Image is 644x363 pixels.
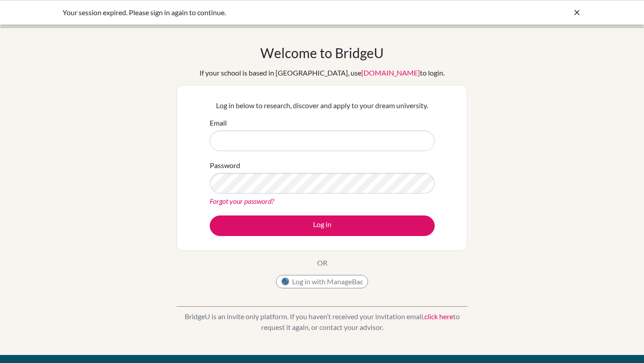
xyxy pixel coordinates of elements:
a: click here [424,312,453,321]
p: BridgeU is an invite only platform. If you haven’t received your invitation email, to request it ... [177,311,467,333]
button: Log in [210,215,435,236]
p: Log in below to research, discover and apply to your dream university. [210,100,435,111]
div: Your session expired. Please sign in again to continue. [63,7,447,18]
h1: Welcome to BridgeU [260,45,384,61]
a: [DOMAIN_NAME] [361,68,420,77]
label: Email [210,118,227,128]
button: Log in with ManageBac [276,275,368,288]
a: Forgot your password? [210,197,274,205]
p: OR [317,257,327,268]
label: Password [210,160,240,171]
div: If your school is based in [GEOGRAPHIC_DATA], use to login. [199,68,445,78]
